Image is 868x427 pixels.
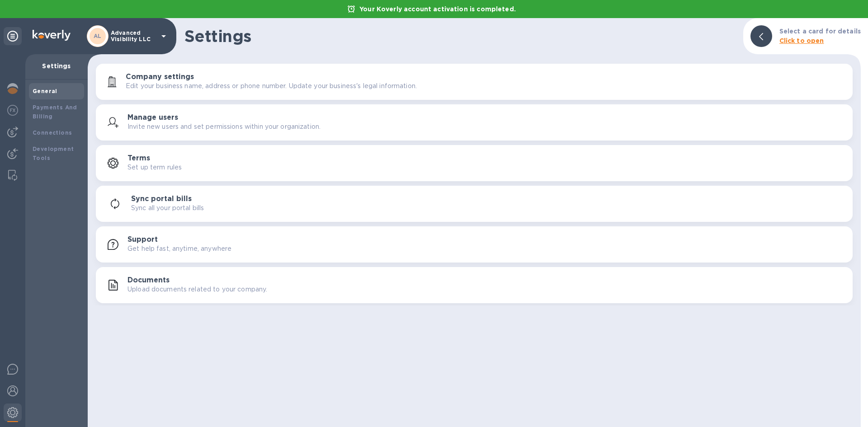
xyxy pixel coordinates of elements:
p: Get help fast, anytime, anywhere [127,244,231,253]
p: Your Koverly account activation is completed. [355,5,520,14]
button: DocumentsUpload documents related to your company. [96,267,853,303]
img: Foreign exchange [7,105,18,116]
h3: Documents [127,276,170,285]
button: SupportGet help fast, anytime, anywhere [96,226,853,263]
h3: Company settings [126,73,194,81]
button: Sync portal billsSync all your portal bills [96,186,853,222]
b: General [33,88,57,94]
h3: Manage users [127,113,178,122]
button: TermsSet up term rules [96,145,853,181]
button: Manage usersInvite new users and set permissions within your organization. [96,104,853,141]
h1: Settings [184,27,736,46]
p: Advanced Visibility LLC [111,30,156,42]
b: Click to open [779,37,824,44]
button: Company settingsEdit your business name, address or phone number. Update your business's legal in... [96,64,853,100]
h3: Sync portal bills [131,195,192,203]
p: Settings [33,61,80,70]
p: Set up term rules [127,163,182,172]
b: AL [94,33,102,39]
p: Sync all your portal bills [131,203,204,213]
b: Select a card for details [779,28,861,35]
b: Connections [33,129,72,136]
h3: Support [127,235,158,244]
p: Edit your business name, address or phone number. Update your business's legal information. [126,81,417,91]
p: Invite new users and set permissions within your organization. [127,122,321,131]
div: Unpin categories [4,27,22,45]
h3: Terms [127,154,150,163]
img: Logo [33,30,71,41]
p: Upload documents related to your company. [127,285,267,294]
b: Payments And Billing [33,104,77,120]
b: Development Tools [33,145,74,161]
